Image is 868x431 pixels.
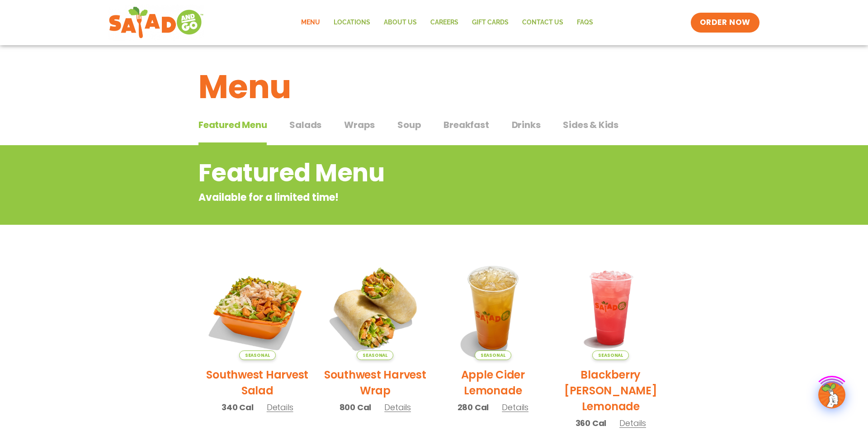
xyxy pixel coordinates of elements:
[327,12,377,33] a: Locations
[323,367,428,398] h2: Southwest Harvest Wrap
[289,118,321,132] span: Salads
[443,118,489,132] span: Breakfast
[441,367,545,398] h2: Apple Cider Lemonade
[424,12,465,33] a: Careers
[198,155,597,191] h2: Featured Menu
[576,417,607,429] span: 360 Cal
[559,256,663,360] img: Product photo for Blackberry Bramble Lemonade
[559,367,663,414] h2: Blackberry [PERSON_NAME] Lemonade
[267,402,293,413] span: Details
[198,118,267,132] span: Featured Menu
[294,12,327,33] a: Menu
[512,118,541,132] span: Drinks
[323,256,428,360] img: Product photo for Southwest Harvest Wrap
[441,256,545,360] img: Product photo for Apple Cider Lemonade
[239,350,276,360] span: Seasonal
[340,401,372,413] span: 800 Cal
[205,367,310,398] h2: Southwest Harvest Salad
[377,12,424,33] a: About Us
[108,5,204,41] img: new-SAG-logo-768×292
[198,62,670,111] h1: Menu
[700,17,750,28] span: ORDER NOW
[222,401,254,413] span: 340 Cal
[691,13,759,33] a: ORDER NOW
[619,417,646,429] span: Details
[592,350,629,360] span: Seasonal
[465,12,515,33] a: GIFT CARDS
[205,256,310,360] img: Product photo for Southwest Harvest Salad
[502,402,528,413] span: Details
[384,402,411,413] span: Details
[563,118,618,132] span: Sides & Kids
[357,350,393,360] span: Seasonal
[475,350,511,360] span: Seasonal
[198,115,670,146] div: Tabbed content
[397,118,421,132] span: Soup
[570,12,600,33] a: FAQs
[458,401,489,413] span: 280 Cal
[198,190,597,205] p: Available for a limited time!
[294,12,600,33] nav: Menu
[344,118,375,132] span: Wraps
[515,12,570,33] a: Contact Us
